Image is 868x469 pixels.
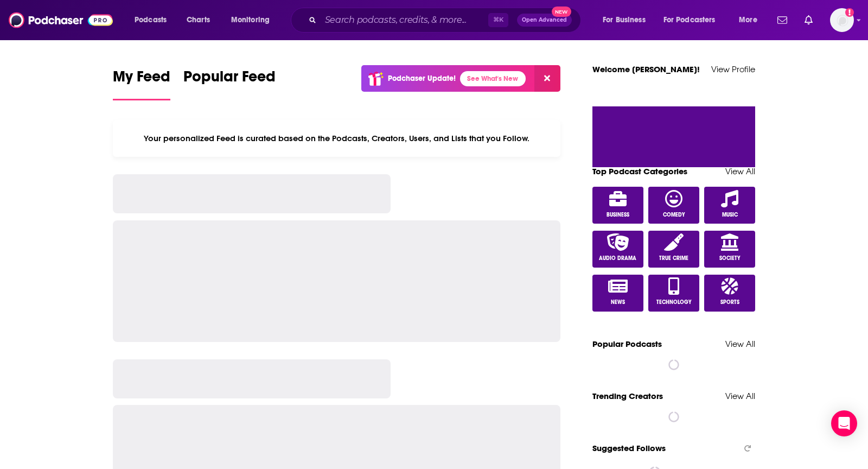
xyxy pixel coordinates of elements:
[187,12,210,28] span: Charts
[725,166,755,176] a: View All
[845,8,854,17] svg: Add a profile image
[231,12,270,28] span: Monitoring
[135,12,167,28] span: Podcasts
[830,8,854,32] span: Logged in as kbastian
[388,74,456,83] p: Podchaser Update!
[704,231,755,268] a: Society
[488,13,508,27] span: ⌘ K
[704,275,755,312] a: Sports
[719,255,741,262] span: Society
[592,166,687,176] a: Top Podcast Categories
[704,187,755,224] a: Music
[603,12,646,28] span: For Business
[113,67,170,100] a: My Feed
[460,71,526,86] a: See What's New
[592,187,643,224] a: Business
[648,187,699,224] a: Comedy
[607,212,629,218] span: Business
[321,11,488,29] input: Search podcasts, credits, & more...
[552,7,571,17] span: New
[127,11,181,29] button: open menu
[648,275,699,312] a: Technology
[522,17,567,23] span: Open Advanced
[113,120,560,157] div: Your personalized Feed is curated based on the Podcasts, Creators, Users, and Lists that you Follow.
[183,67,276,92] span: Popular Feed
[800,11,817,29] a: Show notifications dropdown
[830,8,854,32] button: Show profile menu
[9,10,113,30] img: Podchaser - Follow, Share and Rate Podcasts
[113,67,170,92] span: My Feed
[592,339,662,349] a: Popular Podcasts
[656,299,692,306] span: Technology
[663,12,716,28] span: For Podcasters
[183,67,276,100] a: Popular Feed
[725,339,755,349] a: View All
[592,443,666,453] span: Suggested Follows
[663,212,685,218] span: Comedy
[224,11,284,29] button: open menu
[517,14,572,27] button: Open AdvancedNew
[659,255,688,262] span: True Crime
[595,11,659,29] button: open menu
[720,299,739,306] span: Sports
[180,11,216,29] a: Charts
[722,212,738,218] span: Music
[611,299,625,306] span: News
[739,12,757,28] span: More
[592,275,643,312] a: News
[731,11,771,29] button: open menu
[656,11,731,29] button: open menu
[599,255,636,262] span: Audio Drama
[830,8,854,32] img: User Profile
[592,391,663,401] a: Trending Creators
[725,391,755,401] a: View All
[592,64,700,74] a: Welcome [PERSON_NAME]!
[773,11,792,29] a: Show notifications dropdown
[301,8,591,33] div: Search podcasts, credits, & more...
[711,64,755,74] a: View Profile
[648,231,699,268] a: True Crime
[831,410,857,436] div: Open Intercom Messenger
[592,231,643,268] a: Audio Drama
